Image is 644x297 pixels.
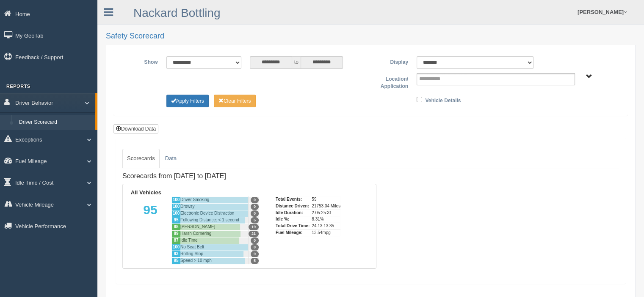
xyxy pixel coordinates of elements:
[113,124,158,134] button: Download Data
[251,197,259,203] span: 0
[276,196,310,203] div: Total Events:
[251,251,259,257] span: 9
[312,203,340,210] div: 21753.04 Miles
[251,258,259,264] span: 5
[292,56,301,69] span: to
[312,210,340,216] div: 2.05:25:31
[249,224,259,230] span: 19
[371,73,413,90] label: Location/ Application
[106,32,636,41] h2: Safety Scorecard
[312,223,340,229] div: 24.13:13:35
[122,149,160,168] a: Scorecards
[171,230,180,237] div: 89
[370,56,412,66] label: Display
[276,223,310,229] div: Total Drive Time:
[120,56,162,66] label: Show
[129,196,171,264] div: 95
[171,244,180,251] div: 100
[171,223,180,230] div: 88
[171,217,180,223] div: 95
[171,210,180,217] div: 100
[171,257,180,264] div: 95
[276,203,310,210] div: Distance Driven:
[131,189,161,196] b: All Vehicles
[276,229,310,236] div: Fuel Mileage:
[160,149,181,168] a: Data
[251,204,259,210] span: 0
[425,95,461,105] label: Vehicle Details
[276,216,310,223] div: Idle %:
[15,115,95,130] a: Driver Scorecard
[312,216,340,223] div: 8.31%
[276,210,310,216] div: Idle Duration:
[214,95,256,107] button: Change Filter Options
[133,6,220,19] a: Nackard Bottling
[312,229,340,236] div: 13.54mpg
[249,231,259,237] span: 21
[251,210,259,217] span: 0
[251,244,259,251] span: 0
[171,196,180,203] div: 100
[312,196,340,203] div: 59
[251,217,259,223] span: 5
[171,251,180,257] div: 93
[122,172,376,180] h4: Scorecards from [DATE] to [DATE]
[166,95,209,107] button: Change Filter Options
[251,237,259,244] span: 0
[171,237,180,244] div: 87
[171,203,180,210] div: 100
